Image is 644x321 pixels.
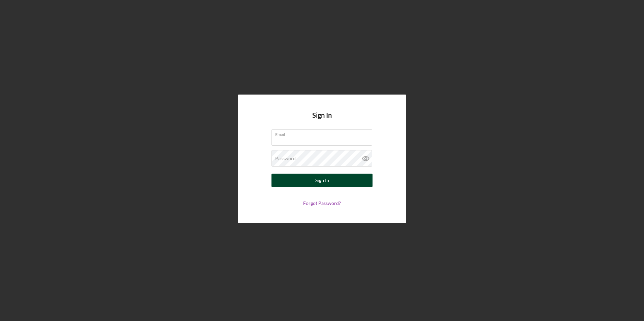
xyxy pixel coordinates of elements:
label: Email [275,130,372,137]
button: Sign In [271,174,373,187]
div: Sign In [315,174,329,187]
a: Forgot Password? [303,200,341,206]
h4: Sign In [312,111,332,129]
label: Password [275,156,296,161]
